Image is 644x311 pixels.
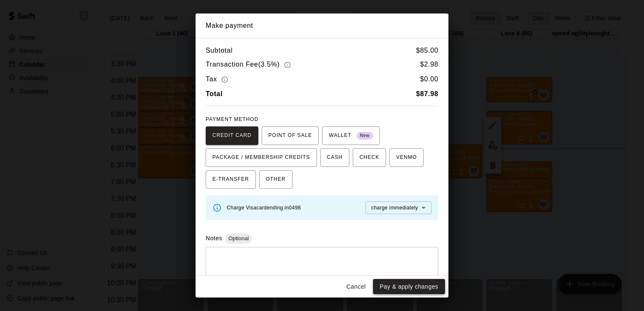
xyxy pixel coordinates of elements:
[343,279,370,295] button: Cancel
[327,151,343,164] span: CASH
[227,205,301,211] span: Charge Visa card ending in 0498
[396,151,417,164] span: VENMO
[262,126,319,145] button: POINT OF SALE
[416,45,438,56] h6: $ 85.00
[206,235,222,241] label: Notes
[206,59,293,70] h6: Transaction Fee ( 3.5% )
[320,148,349,167] button: CASH
[329,129,373,142] span: WALLET
[389,148,424,167] button: VENMO
[206,45,233,56] h6: Subtotal
[212,151,310,164] span: PACKAGE / MEMBERSHIP CREDITS
[206,170,256,189] button: E-TRANSFER
[206,126,258,145] button: CREDIT CARD
[212,129,252,142] span: CREDIT CARD
[360,151,379,164] span: CHECK
[196,13,448,38] h2: Make payment
[416,90,438,97] b: $ 87.98
[420,59,438,70] h6: $ 2.98
[206,74,230,85] h6: Tax
[371,205,418,211] span: charge immediately
[353,148,386,167] button: CHECK
[206,148,317,167] button: PACKAGE / MEMBERSHIP CREDITS
[225,235,252,241] span: Optional
[322,126,380,145] button: WALLET New
[206,90,223,97] b: Total
[420,74,438,85] h6: $ 0.00
[212,173,249,186] span: E-TRANSFER
[206,116,258,122] span: PAYMENT METHOD
[373,279,445,295] button: Pay & apply changes
[259,170,292,189] button: OTHER
[268,129,312,142] span: POINT OF SALE
[357,130,373,142] span: New
[266,173,286,186] span: OTHER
